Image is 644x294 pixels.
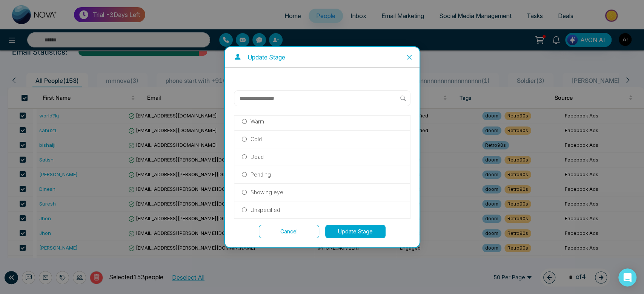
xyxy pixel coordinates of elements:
[406,54,412,60] span: close
[251,153,264,161] p: Dead
[242,119,247,124] input: Warm
[251,171,271,179] p: Pending
[618,268,636,286] div: Open Intercom Messenger
[325,225,386,238] button: Update Stage
[251,206,280,214] p: Unspecified
[242,137,247,142] input: Cold
[251,117,264,126] p: Warm
[242,190,247,195] input: Showing eye
[399,47,420,67] button: Close
[251,188,283,197] p: Showing eye
[242,172,247,177] input: Pending
[242,207,247,212] input: Unspecified
[251,135,262,143] p: Cold
[242,154,247,159] input: Dead
[247,53,285,61] p: Update Stage
[259,225,319,238] button: Cancel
